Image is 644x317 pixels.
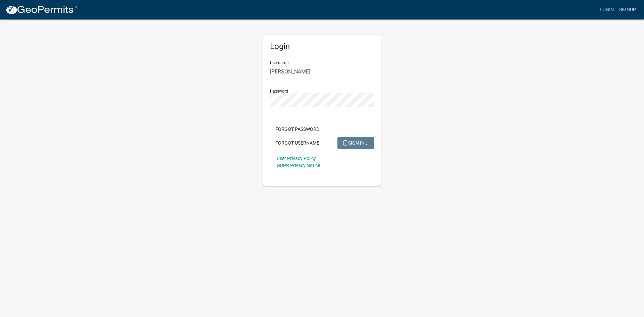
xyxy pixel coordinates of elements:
a: Signup [616,3,639,16]
button: SIGN IN... [337,137,374,149]
button: Forgot Password [270,123,325,135]
a: User Privacy Policy [277,156,316,161]
span: SIGN IN... [343,140,369,145]
a: GDPR Privacy Notice [277,163,320,168]
h5: Login [270,42,374,51]
a: Login [597,3,616,16]
button: Forgot Username [270,137,325,149]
